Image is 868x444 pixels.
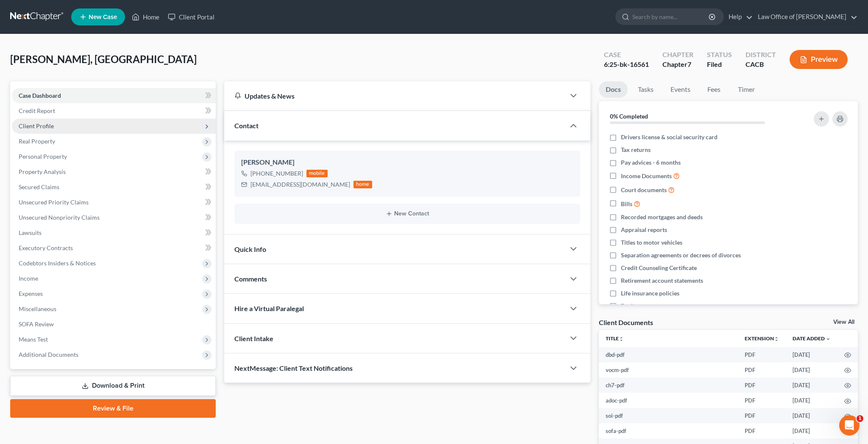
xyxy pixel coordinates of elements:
a: SOFA Review [12,317,216,332]
span: Life insurance policies [621,289,679,298]
td: PDF [738,408,786,423]
a: Property Analysis [12,164,216,179]
a: Review & File [10,399,216,418]
td: PDF [738,393,786,408]
a: Download & Print [10,376,216,396]
span: Court documents [621,186,667,194]
div: mobile [306,170,328,177]
i: expand_more [826,336,831,342]
td: sofa-pdf [599,423,738,438]
span: Pay advices - 6 months [621,158,681,167]
a: Lawsuits [12,225,216,240]
span: Contact [234,121,259,130]
a: Tasks [631,81,660,98]
strong: 0% Completed [610,113,648,120]
span: 1 [857,415,863,422]
span: Unsecured Nonpriority Claims [19,214,100,221]
div: Chapter [662,60,693,69]
td: PDF [738,378,786,393]
a: Executory Contracts [12,240,216,256]
div: [PHONE_NUMBER] [250,169,303,178]
div: Chapter [662,50,693,60]
span: Income Documents [621,172,672,180]
a: Fees [701,81,728,98]
a: Law Office of [PERSON_NAME] [754,9,857,25]
div: Updates & News [234,91,555,100]
td: [DATE] [786,378,837,393]
a: Help [724,9,753,25]
div: Status [707,50,732,60]
span: New Case [89,14,117,20]
td: [DATE] [786,362,837,378]
span: Miscellaneous [19,305,56,312]
td: [DATE] [786,393,837,408]
span: Appraisal reports [621,226,667,234]
a: Unsecured Nonpriority Claims [12,210,216,225]
i: unfold_more [619,336,624,342]
span: Recorded mortgages and deeds [621,213,703,221]
span: [PERSON_NAME], [GEOGRAPHIC_DATA] [10,53,197,65]
span: Income [19,275,38,282]
td: dbd-pdf [599,347,738,362]
span: Personal Property [19,153,67,160]
a: Secured Claims [12,179,216,195]
span: Additional Documents [19,351,78,358]
span: Separation agreements or decrees of divorces [621,251,741,259]
span: Property Analysis [19,168,66,175]
span: Bills [621,200,632,208]
span: Drivers license & social security card [621,133,718,141]
span: Titles to motor vehicles [621,238,682,247]
td: PDF [738,362,786,378]
i: unfold_more [774,336,779,342]
a: Credit Report [12,103,216,119]
span: Tax returns [621,146,651,154]
a: Home [128,9,164,25]
span: Client Intake [234,334,273,342]
td: [DATE] [786,423,837,438]
td: [DATE] [786,347,837,362]
a: Date Added expand_more [793,335,831,342]
span: Bank statements [621,302,665,310]
a: Unsecured Priority Claims [12,195,216,210]
td: soi-pdf [599,408,738,423]
span: NextMessage: Client Text Notifications [234,364,353,372]
td: adoc-pdf [599,393,738,408]
span: Expenses [19,290,43,297]
a: Client Portal [164,9,219,25]
div: Case [604,50,649,60]
td: vocm-pdf [599,362,738,378]
span: Comments [234,275,267,283]
a: Timer [731,81,762,98]
span: Credit Counseling Certificate [621,264,697,272]
div: home [353,181,372,188]
td: PDF [738,347,786,362]
span: Real Property [19,138,55,145]
div: CACB [746,60,776,69]
td: [DATE] [786,408,837,423]
a: Events [664,81,697,98]
iframe: Intercom live chat [839,415,860,436]
span: Lawsuits [19,229,42,236]
span: Secured Claims [19,183,59,190]
span: Credit Report [19,107,55,114]
span: 7 [687,60,691,68]
span: Hire a Virtual Paralegal [234,304,304,312]
td: PDF [738,423,786,438]
span: SOFA Review [19,320,54,328]
span: Quick Info [234,245,266,253]
span: Case Dashboard [19,92,61,99]
div: District [746,50,776,60]
span: Codebtors Insiders & Notices [19,259,96,267]
span: Means Test [19,336,48,343]
div: [PERSON_NAME] [241,157,573,168]
a: View All [833,319,854,325]
div: [EMAIL_ADDRESS][DOMAIN_NAME] [250,180,350,189]
a: Extensionunfold_more [745,335,779,342]
button: Preview [790,50,848,69]
a: Titleunfold_more [606,335,624,342]
span: Unsecured Priority Claims [19,199,89,206]
span: Executory Contracts [19,244,73,251]
span: Retirement account statements [621,276,703,285]
div: 6:25-bk-16561 [604,60,649,69]
a: Docs [599,81,628,98]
